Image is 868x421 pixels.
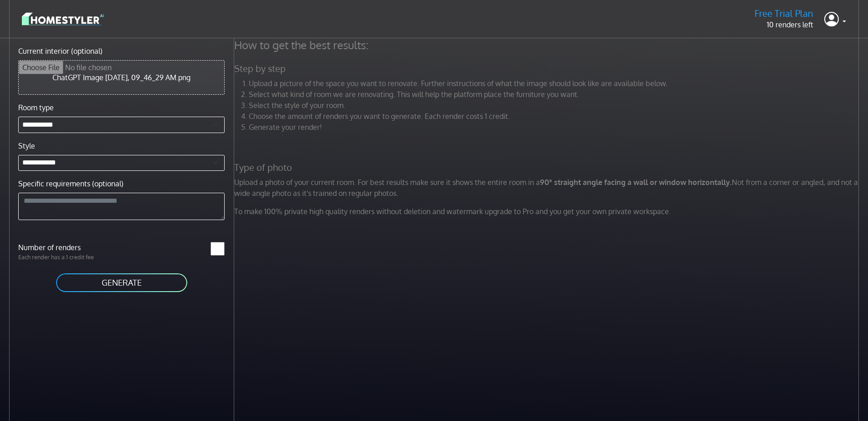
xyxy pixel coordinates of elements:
button: GENERATE [55,272,188,293]
li: Select what kind of room we are renovating. This will help the platform place the furniture you w... [249,89,861,100]
label: Room type [18,102,54,113]
label: Number of renders [13,242,122,253]
li: Choose the amount of renders you want to generate. Each render costs 1 credit. [249,111,861,122]
li: Upload a picture of the space you want to renovate. Further instructions of what the image should... [249,78,861,89]
label: Style [18,140,35,151]
img: logo-3de290ba35641baa71223ecac5eacb59cb85b4c7fdf211dc9aaecaaee71ea2f8.svg [22,11,104,27]
li: Generate your render! [249,122,861,133]
strong: 90° straight angle facing a wall or window horizontally. [540,178,732,187]
h4: How to get the best results: [229,38,867,52]
p: To make 100% private high quality renders without deletion and watermark upgrade to Pro and you g... [229,206,867,217]
li: Select the style of your room. [249,100,861,111]
h5: Step by step [229,63,867,74]
label: Current interior (optional) [18,46,103,56]
p: Upload a photo of your current room. For best results make sure it shows the entire room in a Not... [229,177,867,199]
h5: Free Trial Plan [755,8,813,19]
label: Specific requirements (optional) [18,178,123,189]
p: 10 renders left [755,19,813,30]
p: Each render has a 1 credit fee [13,253,122,262]
h5: Type of photo [229,162,867,173]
